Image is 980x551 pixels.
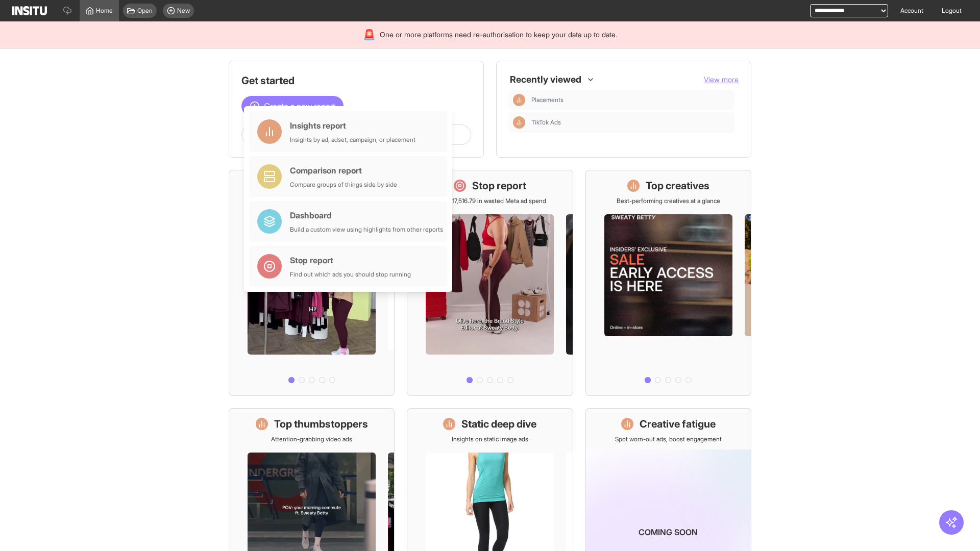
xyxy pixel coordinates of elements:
span: Placements [531,96,730,104]
div: Insights [513,94,525,106]
h1: Top creatives [646,179,709,193]
div: Insights [513,116,525,129]
div: Build a custom view using highlights from other reports [290,226,443,234]
div: 🚨 [363,28,376,42]
h1: Top thumbstoppers [274,417,368,431]
span: TikTok Ads [531,118,730,127]
button: View more [704,74,739,85]
a: What's live nowSee all active ads instantly [229,170,395,396]
h1: Get started [241,73,471,88]
div: Find out which ads you should stop running [290,270,411,279]
span: View more [704,75,739,84]
span: TikTok Ads [531,118,561,127]
span: Open [137,7,153,15]
span: Placements [531,96,563,104]
a: Stop reportSave £17,516.79 in wasted Meta ad spend [407,170,573,396]
div: Comparison report [290,164,397,177]
p: Best-performing creatives at a glance [617,197,720,205]
div: Insights by ad, adset, campaign, or placement [290,136,415,144]
h1: Stop report [472,179,526,193]
a: Top creativesBest-performing creatives at a glance [585,170,751,396]
img: Logo [12,6,47,15]
span: One or more platforms need re-authorisation to keep your data up to date. [380,30,617,40]
div: Dashboard [290,209,443,221]
span: Create a new report [264,100,335,112]
button: Create a new report [241,96,344,116]
h1: Static deep dive [461,417,536,431]
p: Attention-grabbing video ads [271,435,352,443]
div: Compare groups of things side by side [290,181,397,189]
span: New [177,7,190,15]
div: Insights report [290,119,415,132]
div: Stop report [290,254,411,266]
span: Home [96,7,113,15]
p: Save £17,516.79 in wasted Meta ad spend [434,197,546,205]
p: Insights on static image ads [452,435,528,443]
